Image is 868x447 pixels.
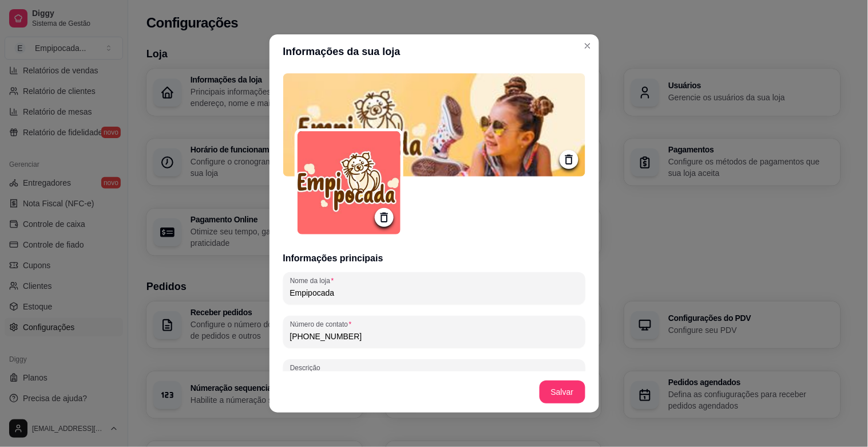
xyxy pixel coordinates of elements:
[283,73,585,177] img: logo da loja
[290,276,338,286] label: Nome da loja
[540,381,585,403] button: Salvar
[283,252,585,265] h3: Informações principais
[269,34,599,69] header: Informações da sua loja
[290,363,324,373] label: Descrição
[290,320,355,330] label: Número de contato
[290,287,578,299] input: Nome da loja
[578,37,597,55] button: Close
[290,331,578,342] input: Número de contato
[298,131,401,234] img: logo da loja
